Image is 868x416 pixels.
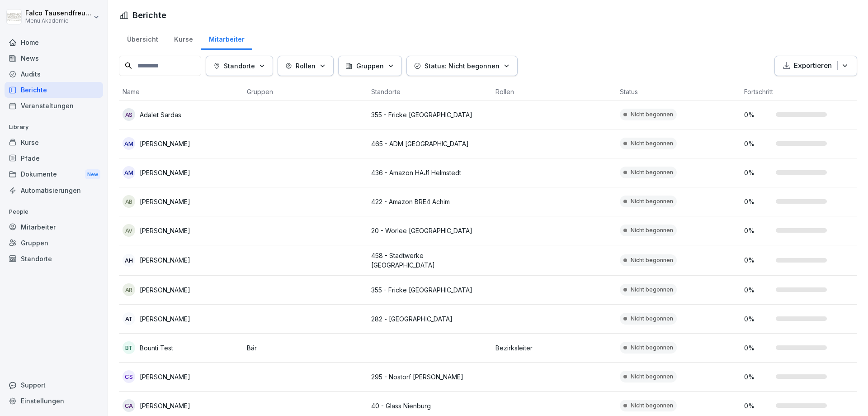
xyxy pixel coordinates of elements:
div: BT [123,341,135,354]
div: AT [123,312,135,325]
a: Einstellungen [5,393,103,409]
div: Support [5,377,103,393]
a: Home [5,34,103,50]
p: Library [5,120,103,134]
p: Bezirksleiter [495,343,613,353]
p: [PERSON_NAME] [140,226,190,235]
div: CS [123,370,135,383]
p: 465 - ADM [GEOGRAPHIC_DATA] [371,139,488,148]
div: AM [123,166,135,179]
th: Fortschritt [741,83,865,100]
a: Mitarbeiter [201,27,252,50]
p: 0 % [744,255,771,265]
p: 0 % [744,285,771,295]
button: Status: Nicht begonnen [406,56,518,76]
a: Veranstaltungen [5,98,103,114]
div: AR [123,283,135,296]
p: Nicht begonnen [631,373,673,381]
div: AB [123,195,135,208]
p: Exportieren [794,61,832,71]
div: AV [123,224,135,237]
p: Gruppen [356,61,384,71]
p: Status: Nicht begonnen [425,61,500,71]
p: Nicht begonnen [631,402,673,410]
p: Nicht begonnen [631,315,673,323]
div: Dokumente [5,166,103,183]
p: Rollen [296,61,316,71]
p: [PERSON_NAME] [140,255,190,265]
button: Rollen [278,56,334,76]
div: AS [123,108,135,121]
a: Audits [5,66,103,82]
a: Mitarbeiter [5,219,103,235]
p: 40 - Glass Nienburg [371,401,488,411]
button: Exportieren [774,56,857,76]
p: 355 - Fricke [GEOGRAPHIC_DATA] [371,285,488,295]
p: Falco Tausendfreund [25,10,91,17]
p: [PERSON_NAME] [140,139,190,148]
a: Gruppen [5,235,103,251]
p: 355 - Fricke [GEOGRAPHIC_DATA] [371,110,488,120]
th: Status [616,83,741,100]
p: 0 % [744,372,771,382]
div: AM [123,137,135,150]
a: Übersicht [119,27,166,50]
a: Kurse [5,134,103,150]
p: 436 - Amazon HAJ1 Helmstedt [371,168,488,177]
p: [PERSON_NAME] [140,372,190,382]
a: DokumenteNew [5,166,103,183]
a: Automatisierungen [5,182,103,198]
p: 458 - Stadtwerke [GEOGRAPHIC_DATA] [371,251,488,270]
p: [PERSON_NAME] [140,285,190,295]
div: New [85,169,100,180]
p: [PERSON_NAME] [140,314,190,324]
p: 0 % [744,168,771,177]
a: Standorte [5,251,103,267]
p: People [5,205,103,219]
p: Nicht begonnen [631,168,673,177]
p: 0 % [744,139,771,148]
th: Gruppen [243,83,368,100]
a: News [5,50,103,66]
a: Pfade [5,150,103,166]
p: 0 % [744,197,771,206]
a: Kurse [166,27,201,50]
p: 20 - Worlee [GEOGRAPHIC_DATA] [371,226,488,235]
p: 0 % [744,343,771,353]
p: 422 - Amazon BRE4 Achim [371,197,488,206]
a: Berichte [5,82,103,98]
p: 0 % [744,110,771,120]
p: Bounti Test [140,343,173,353]
th: Name [119,83,243,100]
p: Nicht begonnen [631,286,673,294]
p: 0 % [744,314,771,324]
p: 0 % [744,401,771,411]
p: Nicht begonnen [631,139,673,148]
div: CA [123,399,135,412]
p: Nicht begonnen [631,110,673,119]
p: Nicht begonnen [631,226,673,234]
p: Adalet Sardas [140,110,181,120]
p: [PERSON_NAME] [140,197,190,206]
p: Menü Akademie [25,18,91,24]
p: 0 % [744,226,771,235]
p: [PERSON_NAME] [140,168,190,177]
button: Standorte [206,56,273,76]
p: Nicht begonnen [631,256,673,264]
th: Rollen [492,83,616,100]
p: [PERSON_NAME] [140,401,190,411]
th: Standorte [368,83,492,100]
h1: Berichte [132,9,166,21]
